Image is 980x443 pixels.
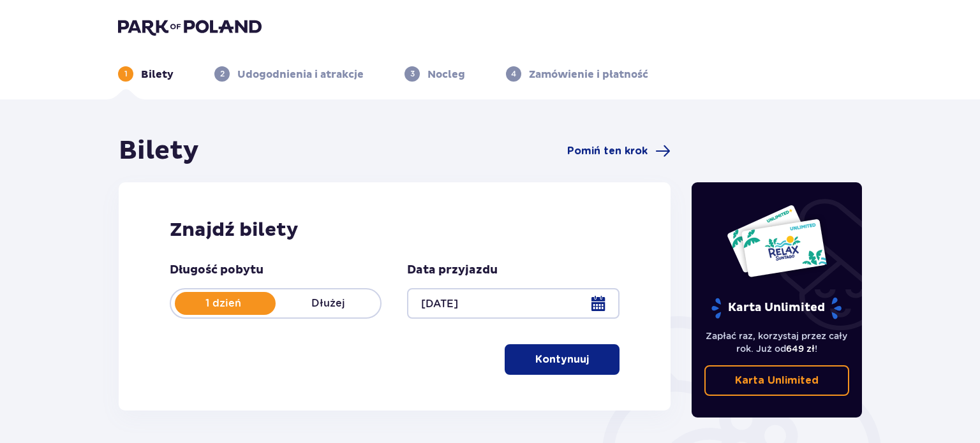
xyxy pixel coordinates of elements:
a: Pomiń ten krok [567,143,671,159]
p: Udogodnienia i atrakcje [237,68,364,82]
span: Pomiń ten krok [567,144,648,158]
p: Bilety [141,68,174,82]
p: 1 [124,68,128,80]
span: 649 zł [786,344,815,354]
p: Zamówienie i płatność [529,68,648,82]
p: Nocleg [427,68,465,82]
p: Data przyjazdu [407,263,498,278]
div: 4Zamówienie i płatność [506,66,648,82]
p: Dłużej [276,296,380,310]
h1: Bilety [119,135,199,167]
div: 3Nocleg [405,66,465,82]
img: Dwie karty całoroczne do Suntago z napisem 'UNLIMITED RELAX', na białym tle z tropikalnymi liśćmi... [726,204,828,278]
h2: Znajdź bilety [170,218,620,242]
p: Zapłać raz, korzystaj przez cały rok. Już od ! [704,330,850,355]
p: Karta Unlimited [710,297,843,319]
a: Karta Unlimited [704,365,850,396]
img: Park of Poland logo [118,18,262,36]
p: 1 dzień [171,296,276,310]
p: Kontynuuj [535,352,589,367]
p: Karta Unlimited [735,374,819,388]
button: Kontynuuj [505,344,620,375]
div: 2Udogodnienia i atrakcje [214,66,364,82]
p: 3 [410,68,415,80]
p: 2 [220,68,225,80]
p: 4 [511,68,516,80]
p: Długość pobytu [170,263,264,278]
div: 1Bilety [118,66,174,82]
